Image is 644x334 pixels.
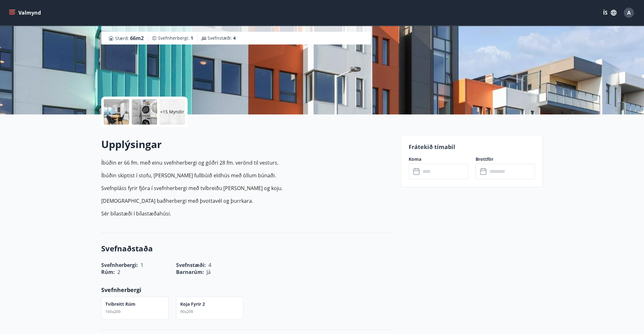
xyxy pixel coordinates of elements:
button: A [621,5,636,20]
p: Tvíbreitt rúm [105,301,135,307]
button: ÍS [600,7,620,18]
p: Koja fyrir 2 [180,301,205,307]
p: Svefnherbergi [101,286,393,294]
p: +15 Myndir [160,109,184,115]
h2: Upplýsingar [101,137,393,151]
p: Frátekið tímabil [409,143,535,151]
span: 66 m2 [130,35,144,42]
span: 4 [233,35,236,41]
p: Svefnpláss fyrir fjóra í svefnherbergi með tvíbreiðu [PERSON_NAME] og koju. [101,184,393,192]
h3: Svefnaðstaða [101,243,393,254]
p: Íbúðin er 66 fm. með einu svefnherbergi og góðri 28 fm. verönd til vesturs. [101,159,393,167]
span: Barnarúm : [176,269,204,276]
span: 90x200 [180,309,193,314]
span: A [627,9,631,16]
span: 160x200 [105,309,121,314]
span: Rúm : [101,269,115,276]
p: Sér bílastæði í bílastæðahúsi. [101,210,393,217]
button: menu [8,7,43,18]
span: 1 [191,35,193,41]
p: [DEMOGRAPHIC_DATA] baðherbergi með þvottavél og þurrkara. [101,197,393,205]
label: Brottför [476,156,535,162]
span: Stærð : [115,34,144,42]
p: Íbúðin skiptist í stofu, [PERSON_NAME] fullbúið eldhús með öllum búnaði. [101,172,393,179]
span: Svefnstæði : [207,35,236,41]
span: 2 [117,269,120,276]
span: Svefnherbergi : [158,35,193,41]
label: Koma [409,156,468,162]
span: Já [207,269,211,276]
